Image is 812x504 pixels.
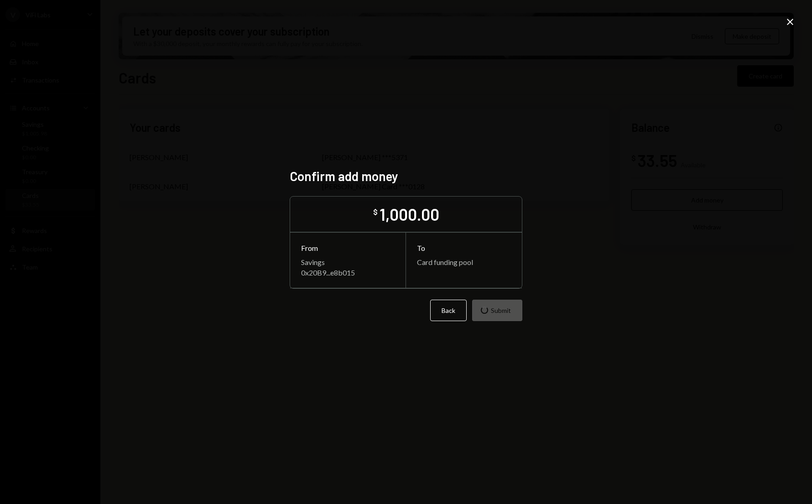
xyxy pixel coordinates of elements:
[417,258,511,266] div: Card funding pool
[301,244,395,252] div: From
[417,244,511,252] div: To
[373,208,378,217] div: $
[290,167,522,185] h2: Confirm add money
[301,258,395,266] div: Savings
[430,300,467,321] button: Back
[380,204,439,224] div: 1,000.00
[301,268,395,277] div: 0x20B9...e8b015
